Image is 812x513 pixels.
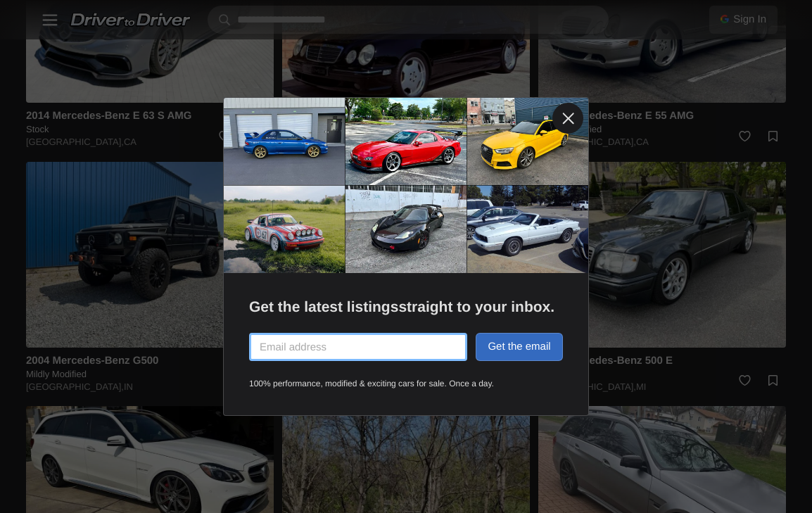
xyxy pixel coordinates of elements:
[249,298,563,316] h2: Get the latest listings straight to your inbox.
[476,333,563,361] button: Get the email
[488,341,550,353] span: Get the email
[249,333,467,361] input: Email address
[249,378,563,390] small: 100% performance, modified & exciting cars for sale. Once a day.
[224,98,588,273] img: cars cover photo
